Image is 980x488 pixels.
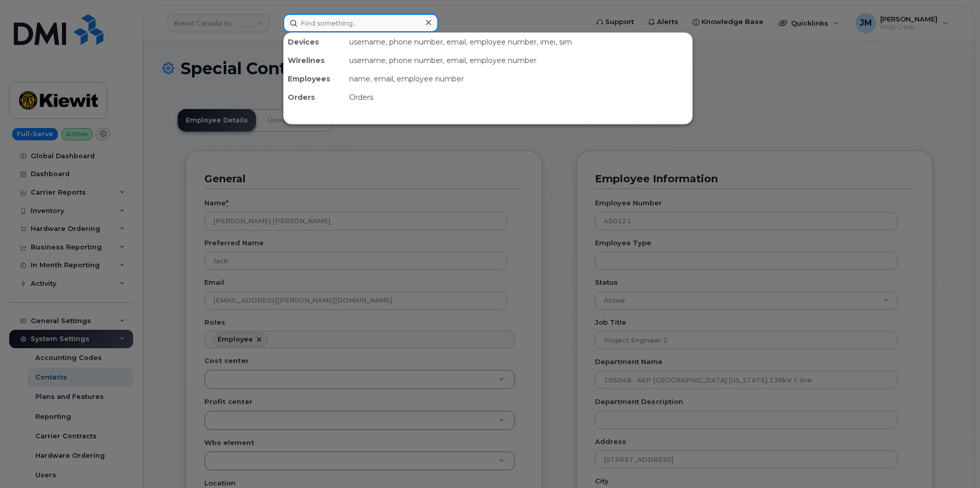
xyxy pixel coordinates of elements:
div: Employees [284,70,345,88]
div: name, email, employee number [345,70,692,88]
div: username, phone number, email, employee number, imei, sim [345,33,692,51]
div: Devices [284,33,345,51]
div: Orders [345,88,692,107]
div: Wirelines [284,51,345,70]
iframe: Messenger Launcher [935,443,972,480]
div: Orders [284,88,345,107]
div: username, phone number, email, employee number [345,51,692,70]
